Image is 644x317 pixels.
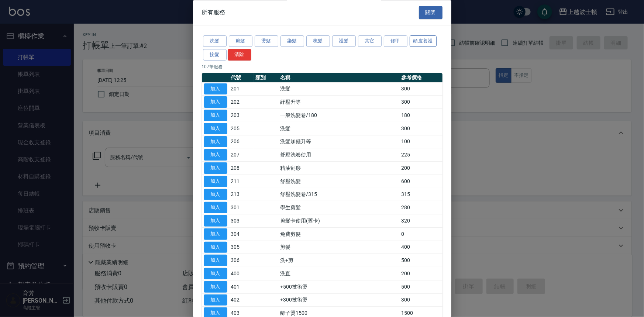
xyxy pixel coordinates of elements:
td: 203 [229,109,254,122]
button: 染髮 [280,36,304,47]
th: 名稱 [278,73,399,83]
td: 500 [399,280,442,294]
td: 學生剪髮 [278,201,399,214]
td: 300 [399,294,442,307]
td: 精油刮痧 [278,162,399,175]
td: 211 [229,175,254,188]
button: 加入 [204,149,227,161]
td: 306 [229,254,254,267]
button: 梳髮 [306,36,330,47]
td: 舒壓洗髮 [278,175,399,188]
th: 參考價格 [399,73,442,83]
td: 301 [229,201,254,214]
button: 加入 [204,123,227,134]
button: 加入 [204,216,227,227]
button: 加入 [204,242,227,253]
button: 加入 [204,281,227,293]
button: 加入 [204,228,227,240]
span: 所有服務 [202,9,225,16]
button: 加入 [204,83,227,95]
td: 舒壓洗卷使用 [278,148,399,162]
td: 剪髮 [278,241,399,254]
td: 225 [399,148,442,162]
button: 關閉 [419,6,442,20]
td: +300技術燙 [278,294,399,307]
td: 305 [229,241,254,254]
button: 加入 [204,163,227,174]
td: 500 [399,254,442,267]
td: 206 [229,135,254,149]
td: 洗髮加錢升等 [278,135,399,149]
button: 加入 [204,97,227,108]
td: 280 [399,201,442,214]
td: 300 [399,122,442,135]
td: 洗髮 [278,83,399,96]
button: 加入 [204,202,227,214]
button: 燙髮 [255,36,278,47]
td: 205 [229,122,254,135]
button: 加入 [204,110,227,121]
td: 免費剪髮 [278,228,399,241]
td: 100 [399,135,442,149]
th: 代號 [229,73,254,83]
td: 315 [399,188,442,201]
td: 紓壓升等 [278,96,399,109]
button: 加入 [204,255,227,266]
p: 107 筆服務 [202,63,442,70]
td: 200 [399,267,442,280]
button: 加入 [204,189,227,200]
button: 加入 [204,294,227,306]
button: 修甲 [384,36,407,47]
td: 320 [399,214,442,228]
td: 402 [229,294,254,307]
td: 0 [399,228,442,241]
td: 洗直 [278,267,399,280]
td: 304 [229,228,254,241]
button: 加入 [204,268,227,280]
button: 接髮 [203,49,227,61]
button: 其它 [358,36,382,47]
td: 剪髮卡使用(舊卡) [278,214,399,228]
td: 213 [229,188,254,201]
td: +500技術燙 [278,280,399,294]
td: 洗+剪 [278,254,399,267]
td: 303 [229,214,254,228]
button: 清除 [228,49,251,61]
td: 201 [229,83,254,96]
td: 401 [229,280,254,294]
td: 600 [399,175,442,188]
td: 舒壓洗髮卷/315 [278,188,399,201]
button: 加入 [204,136,227,148]
td: 208 [229,162,254,175]
td: 207 [229,148,254,162]
td: 202 [229,96,254,109]
button: 護髮 [332,36,356,47]
td: 400 [229,267,254,280]
button: 剪髮 [229,36,252,47]
td: 洗髮 [278,122,399,135]
button: 加入 [204,176,227,187]
button: 洗髮 [203,36,227,47]
td: 一般洗髮卷/180 [278,109,399,122]
td: 400 [399,241,442,254]
th: 類別 [254,73,278,83]
td: 180 [399,109,442,122]
td: 300 [399,83,442,96]
td: 300 [399,96,442,109]
td: 200 [399,162,442,175]
button: 頭皮養護 [410,36,437,47]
